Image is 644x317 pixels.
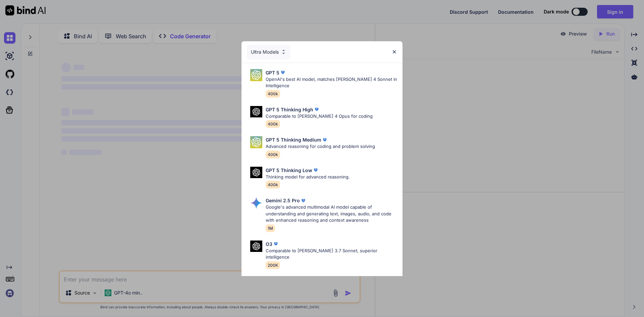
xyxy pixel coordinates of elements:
[266,143,375,150] p: Advanced reasoning for coding and problem solving
[250,136,262,148] img: Pick Models
[279,69,286,76] img: premium
[266,181,280,189] span: 400k
[266,241,272,248] p: O3
[266,151,280,158] span: 400k
[250,106,262,118] img: Pick Models
[266,136,321,143] p: GPT 5 Thinking Medium
[266,248,397,261] p: Comparable to [PERSON_NAME] 3.7 Sonnet, superior intelligence
[266,261,280,269] span: 200K
[250,69,262,81] img: Pick Models
[247,45,290,59] div: Ultra Models
[266,76,397,89] p: OpenAI's best AI model, matches [PERSON_NAME] 4 Sonnet in Intelligence
[250,167,262,178] img: Pick Models
[300,197,307,204] img: premium
[266,90,280,98] span: 400k
[266,113,373,120] p: Comparable to [PERSON_NAME] 4 Opus for coding
[313,106,320,113] img: premium
[281,49,286,55] img: Pick Models
[266,69,279,76] p: GPT 5
[266,204,397,224] p: Google's advanced multimodal AI model capable of understanding and generating text, images, audio...
[321,137,328,143] img: premium
[266,224,275,232] span: 1M
[312,167,319,173] img: premium
[272,241,279,247] img: premium
[266,174,350,180] p: Thinking model for advanced reasoning.
[266,120,280,128] span: 400k
[266,167,312,174] p: GPT 5 Thinking Low
[391,49,397,55] img: close
[250,241,262,252] img: Pick Models
[266,106,313,113] p: GPT 5 Thinking High
[250,197,262,209] img: Pick Models
[266,197,300,204] p: Gemini 2.5 Pro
